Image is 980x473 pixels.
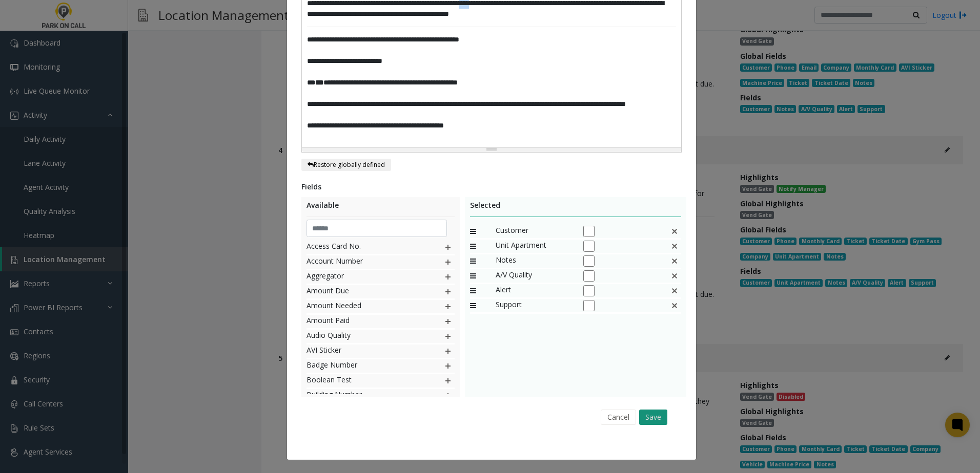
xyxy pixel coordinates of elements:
img: plusIcon.svg [444,315,452,328]
span: Amount Due [307,285,423,298]
img: false [670,240,679,253]
span: Support [496,299,573,312]
div: Available [307,200,455,217]
div: Selected [470,200,682,217]
span: Amount Needed [307,300,423,313]
span: Building Number [307,389,423,402]
button: Save [639,410,667,425]
img: This is a default field and cannot be deleted. [670,299,679,312]
img: plusIcon.svg [444,241,452,254]
span: Audio Quality [307,330,423,343]
img: This is a default field and cannot be deleted. [670,254,679,268]
span: Unit Apartment [496,240,573,253]
img: plusIcon.svg [444,285,452,298]
span: Notes [496,254,573,268]
div: Resize [302,147,681,152]
span: Account Number [307,255,423,269]
img: plusIcon.svg [444,330,452,343]
img: false [670,225,679,238]
button: Restore globally defined [301,159,391,171]
img: plusIcon.svg [444,359,452,373]
span: Access Card No. [307,241,423,254]
span: Alert [496,284,573,297]
span: Customer [496,225,573,238]
img: plusIcon.svg [444,389,452,402]
img: plusIcon.svg [444,374,452,388]
img: plusIcon.svg [444,255,452,269]
span: AVI Sticker [307,345,423,358]
img: plusIcon.svg [444,345,452,358]
button: Cancel [601,410,636,425]
span: Badge Number [307,359,423,373]
span: A/V Quality [496,269,573,283]
div: Fields [301,181,682,192]
img: plusIcon.svg [444,300,452,313]
span: Boolean Test [307,374,423,388]
img: plusIcon.svg [444,270,452,284]
span: Amount Paid [307,315,423,328]
img: This is a default field and cannot be deleted. [670,284,679,297]
img: This is a default field and cannot be deleted. [670,269,679,283]
span: Aggregator [307,270,423,284]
